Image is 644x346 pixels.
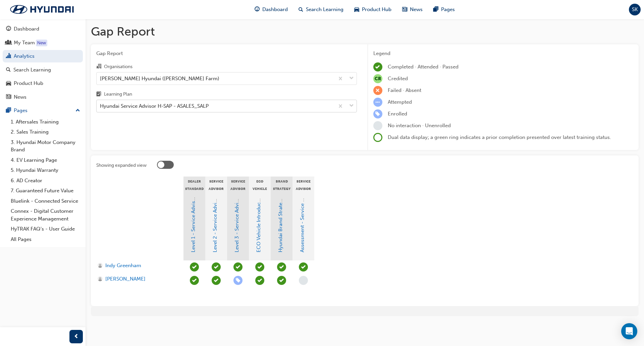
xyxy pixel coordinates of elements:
span: Attempted [388,99,412,105]
div: Service Advisor Level 3 [227,177,249,193]
span: learningplan-icon [96,92,101,98]
span: Dashboard [262,6,288,13]
span: News [410,6,423,13]
span: news-icon [402,5,407,14]
a: HyTRAK FAQ's - User Guide [8,224,83,234]
span: learningRecordVerb_PASS-icon [277,276,286,285]
span: learningRecordVerb_FAIL-icon [373,86,382,95]
a: Search Learning [3,64,83,76]
span: Dual data display; a green ring indicates a prior completion presented over latest training status. [388,134,611,140]
div: Showing expanded view [96,162,147,169]
a: Level 3 - Service Advisor Program [234,174,240,252]
span: learningRecordVerb_ATTEMPT-icon [373,98,382,107]
button: Pages [3,104,83,117]
a: search-iconSearch Learning [293,3,349,16]
a: Level 1 - Service Advisor Program [190,174,196,252]
a: All Pages [8,234,83,245]
a: News [3,91,83,103]
a: 5. Hyundai Warranty [8,165,83,176]
a: Bluelink - Connected Service [8,196,83,206]
span: learningRecordVerb_PASS-icon [299,262,308,271]
span: learningRecordVerb_NONE-icon [373,121,382,130]
a: pages-iconPages [428,3,460,16]
span: car-icon [354,5,359,14]
div: Tooltip anchor [36,40,47,46]
a: [PERSON_NAME] [98,275,177,283]
a: guage-iconDashboard [249,3,293,16]
a: Analytics [3,50,83,62]
div: Learning Plan [104,91,132,98]
span: learningRecordVerb_ATTEND-icon [212,276,221,285]
span: learningRecordVerb_ATTEND-icon [190,276,199,285]
a: Connex - Digital Customer Experience Management [8,206,83,224]
button: DashboardMy TeamAnalyticsSearch LearningProduct HubNews [3,21,83,104]
a: My Team [3,37,83,49]
span: learningRecordVerb_ENROLL-icon [233,276,243,285]
h1: Gap Report [91,24,639,39]
span: Credited [388,76,408,82]
span: chart-icon [6,53,11,59]
span: prev-icon [74,333,79,341]
div: My Team [14,39,35,47]
span: learningRecordVerb_NONE-icon [299,276,308,285]
a: Product Hub [3,77,83,90]
div: Service Advisor Level 2 [205,177,227,193]
a: 4. EV Learning Page [8,155,83,165]
div: Search Learning [13,66,51,74]
a: ECO Vehicle Introduction and Safety Awareness [256,142,262,252]
div: Organisations [104,63,132,70]
button: SK [629,4,641,15]
a: news-iconNews [397,3,428,16]
a: 3. Hyundai Motor Company Brand [8,137,83,155]
span: learningRecordVerb_ATTEND-icon [233,262,243,271]
span: pages-icon [433,5,438,14]
span: down-icon [349,102,354,110]
a: 6. AD Creator [8,176,83,186]
span: null-icon [373,74,382,83]
span: learningRecordVerb_ATTEND-icon [212,262,221,271]
div: Dashboard [14,25,39,33]
div: News [14,93,26,101]
span: search-icon [299,5,303,14]
span: search-icon [6,67,11,73]
span: Pages [441,6,455,13]
span: Indy Greenham [105,262,141,269]
a: Dashboard [3,23,83,35]
div: Dealer Standard 8 - Mandatory Training - HSAP [183,177,205,193]
a: Indy Greenham [98,262,177,269]
div: Brand Strategy eLearning [271,177,292,193]
span: learningRecordVerb_COMPLETE-icon [373,62,382,71]
span: Completed · Attended · Passed [388,64,459,70]
div: Product Hub [14,80,43,87]
span: learningRecordVerb_ATTEND-icon [255,262,264,271]
a: car-iconProduct Hub [349,3,397,16]
span: Enrolled [388,111,407,117]
div: [PERSON_NAME] Hyundai ([PERSON_NAME] Farm) [100,75,219,82]
span: pages-icon [6,108,11,114]
span: learningRecordVerb_ATTEND-icon [190,262,199,271]
span: down-icon [349,74,354,83]
span: up-icon [75,106,80,115]
span: learningRecordVerb_PASS-icon [277,262,286,271]
span: people-icon [6,40,11,46]
span: SK [632,6,638,13]
span: Gap Report [96,50,357,57]
a: Level 2 - Service Advisor Program [212,174,218,252]
a: 7. Guaranteed Future Value [8,186,83,196]
span: learningRecordVerb_ENROLL-icon [373,109,382,118]
a: Trak [3,2,80,16]
span: organisation-icon [96,64,101,70]
a: 2. Sales Training [8,127,83,137]
div: Legend [373,50,634,57]
div: Hyundai Service Advisor H-SAP - ASALES_SALP [100,102,209,110]
div: ECO Vehicle Frontline Training [249,177,271,193]
span: news-icon [6,94,11,100]
span: Product Hub [362,6,391,13]
div: Service Advisor Assessment [292,177,314,193]
a: 1. Aftersales Training [8,117,83,127]
div: Open Intercom Messenger [621,323,637,339]
span: No interaction · Unenrolled [388,122,451,129]
div: Pages [14,107,28,114]
span: guage-icon [255,5,260,14]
